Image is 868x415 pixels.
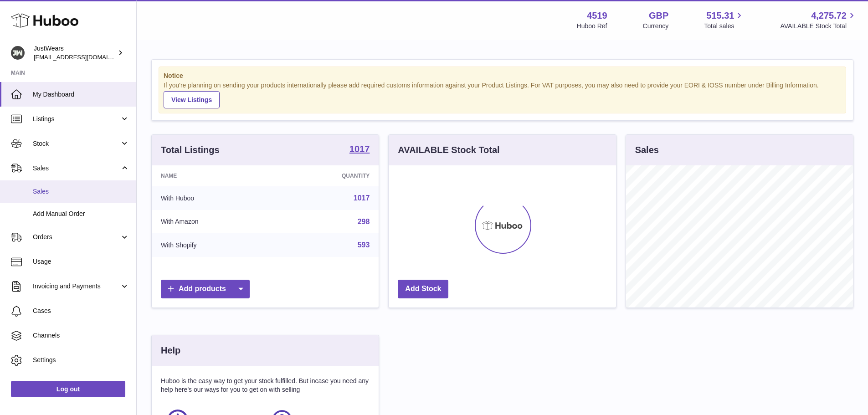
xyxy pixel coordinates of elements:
a: Add Stock [398,280,448,298]
td: With Huboo [152,186,276,210]
span: [EMAIL_ADDRESS][DOMAIN_NAME] [34,53,134,61]
img: internalAdmin-4519@internal.huboo.com [11,46,25,60]
span: My Dashboard [33,90,129,99]
div: Huboo Ref [577,22,607,31]
h3: AVAILABLE Stock Total [398,144,499,156]
span: Usage [33,257,129,266]
span: Channels [33,331,129,340]
div: If you're planning on sending your products internationally please add required customs informati... [164,81,841,108]
span: 515.31 [706,10,734,22]
span: AVAILABLE Stock Total [780,22,857,31]
strong: Notice [164,72,841,80]
a: Log out [11,381,125,397]
span: Add Manual Order [33,210,129,218]
span: Sales [33,164,120,173]
h3: Total Listings [161,144,220,156]
a: 515.31 Total sales [704,10,745,31]
div: JustWears [34,44,116,61]
a: 1017 [354,194,370,202]
span: Invoicing and Payments [33,282,120,291]
a: 4,275.72 AVAILABLE Stock Total [780,10,857,31]
a: Add products [161,280,250,298]
td: With Amazon [152,210,276,234]
h3: Sales [635,144,659,156]
strong: 4519 [587,10,607,22]
strong: 1017 [349,144,370,154]
td: With Shopify [152,233,276,257]
p: Huboo is the easy way to get your stock fulfilled. But incase you need any help here's our ways f... [161,377,370,394]
span: Listings [33,115,120,123]
strong: GBP [649,10,668,22]
span: Cases [33,307,129,315]
a: 593 [358,241,370,249]
a: 1017 [349,144,370,155]
span: Orders [33,233,120,241]
th: Name [152,165,276,186]
a: View Listings [164,91,220,108]
span: Settings [33,356,129,364]
span: Stock [33,139,120,148]
span: Sales [33,187,129,196]
span: Total sales [704,22,745,31]
th: Quantity [276,165,379,186]
span: 4,275.72 [811,10,847,22]
div: Currency [643,22,669,31]
a: 298 [358,218,370,225]
h3: Help [161,344,180,357]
